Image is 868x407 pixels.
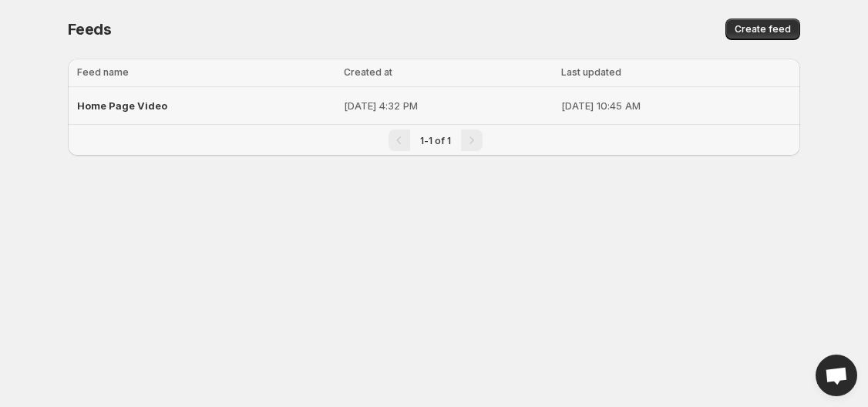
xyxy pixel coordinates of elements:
[725,18,800,40] button: Create feed
[68,20,112,39] span: Feeds
[561,98,791,113] p: [DATE] 10:45 AM
[68,124,800,156] nav: Pagination
[816,355,857,396] div: Open chat
[77,66,129,78] span: Feed name
[344,66,392,78] span: Created at
[735,23,791,35] span: Create feed
[344,98,552,113] p: [DATE] 4:32 PM
[77,99,167,112] span: Home Page Video
[420,135,451,146] span: 1-1 of 1
[561,66,621,78] span: Last updated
